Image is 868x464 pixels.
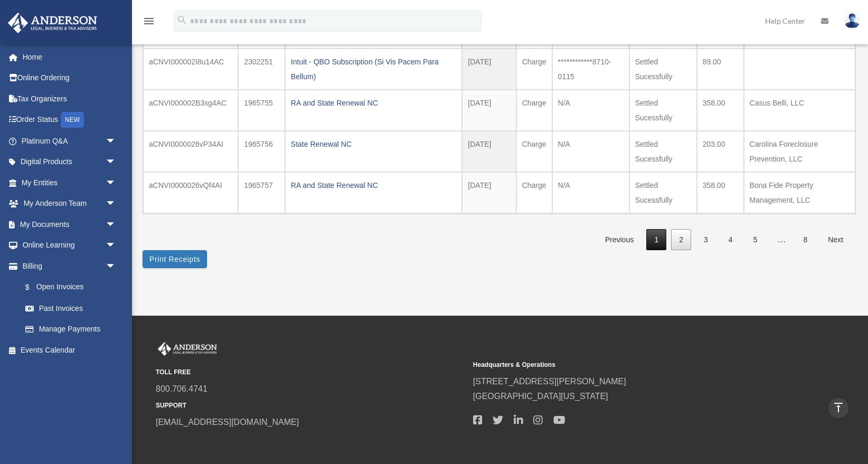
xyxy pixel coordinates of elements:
td: N/A [552,172,629,213]
td: 358.00 [697,172,744,213]
span: arrow_drop_down [106,151,127,173]
td: aCNVI0000026vQf4AI [143,172,238,213]
td: Settled Sucessfully [629,131,697,172]
td: 1965757 [238,172,285,213]
div: RA and State Renewal NC [291,178,457,193]
span: arrow_drop_down [106,214,127,235]
span: $ [31,281,36,294]
td: Charge [516,172,552,213]
a: 3 [696,229,716,251]
td: aCNVI000002I8u14AC [143,49,238,90]
a: 800.706.4741 [156,384,207,393]
td: Charge [516,131,552,172]
td: 1965755 [238,90,285,131]
a: My Entitiesarrow_drop_down [7,172,132,193]
td: Charge [516,90,552,131]
td: Settled Sucessfully [629,49,697,90]
span: arrow_drop_down [106,172,127,194]
a: Digital Productsarrow_drop_down [7,151,132,173]
td: aCNVI000002B3sg4AC [143,90,238,131]
a: 1 [646,229,666,251]
a: $Open Invoices [15,277,132,298]
td: Casus Belli, LLC [744,90,855,131]
td: Carolina Foreclosure Prevention, LLC [744,131,855,172]
span: arrow_drop_down [106,193,127,215]
a: Platinum Q&Aarrow_drop_down [7,130,132,151]
a: Past Invoices [15,298,127,319]
td: Bona Fide Property Management, LLC [744,172,855,213]
td: 1965756 [238,131,285,172]
td: 89.00 [697,49,744,90]
td: 2302251 [238,49,285,90]
a: Previous [597,229,641,251]
a: vertical_align_top [827,397,850,419]
a: Billingarrow_drop_down [7,255,132,277]
a: 8 [795,229,815,251]
i: search [176,14,188,26]
a: 4 [721,229,741,251]
td: Settled Sucessfully [629,90,697,131]
td: N/A [552,90,629,131]
a: 2 [671,229,691,251]
div: NEW [61,112,84,128]
td: Settled Sucessfully [629,172,697,213]
div: State Renewal NC [291,137,457,151]
i: menu [143,15,155,27]
td: [DATE] [462,131,516,172]
td: [DATE] [462,90,516,131]
a: [EMAIL_ADDRESS][DOMAIN_NAME] [156,418,299,427]
a: Home [7,46,132,68]
span: arrow_drop_down [106,130,127,152]
small: TOLL FREE [156,367,466,378]
button: Print Receipts [143,250,207,268]
a: Tax Organizers [7,88,132,109]
td: 358.00 [697,90,744,131]
a: menu [143,18,155,27]
i: vertical_align_top [832,401,845,414]
a: 5 [746,229,766,251]
a: Manage Payments [15,319,132,340]
a: Next [820,229,851,251]
div: RA and State Renewal NC [291,96,457,110]
span: arrow_drop_down [106,235,127,257]
a: My Documentsarrow_drop_down [7,214,132,235]
div: Intuit - QBO Subscription (Si Vis Pacem Para Bellum) [291,54,457,84]
a: My Anderson Teamarrow_drop_down [7,193,132,214]
a: [GEOGRAPHIC_DATA][US_STATE] [473,392,608,401]
td: [DATE] [462,49,516,90]
small: SUPPORT [156,400,466,411]
td: aCNVI0000026vP34AI [143,131,238,172]
small: Headquarters & Operations [473,359,783,371]
td: N/A [552,131,629,172]
img: User Pic [844,13,860,29]
a: [STREET_ADDRESS][PERSON_NAME] [473,377,626,386]
td: 203.00 [697,131,744,172]
img: Anderson Advisors Platinum Portal [5,13,100,33]
a: Online Ordering [7,68,132,89]
a: Events Calendar [7,339,132,361]
td: Charge [516,49,552,90]
a: Online Learningarrow_drop_down [7,235,132,256]
td: [DATE] [462,172,516,213]
img: Anderson Advisors Platinum Portal [156,342,219,356]
a: Order StatusNEW [7,109,132,131]
span: arrow_drop_down [106,255,127,277]
span: … [769,235,794,244]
